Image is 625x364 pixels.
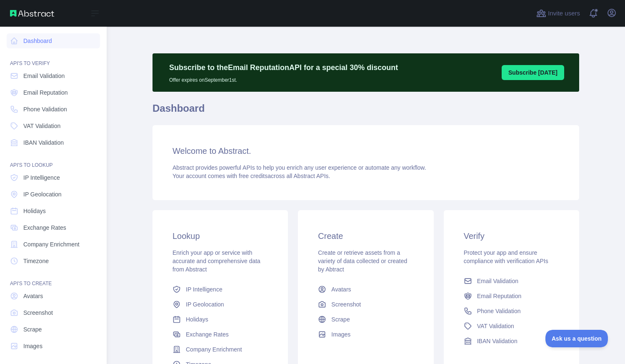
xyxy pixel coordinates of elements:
h3: Lookup [172,230,268,242]
span: Scrape [23,325,42,334]
span: Holidays [23,207,46,215]
p: Subscribe to the Email Reputation API for a special 30 % discount [169,62,398,73]
div: API'S TO CREATE [7,270,100,287]
span: Exchange Rates [23,223,66,232]
a: Scrape [7,322,100,337]
p: Offer expires on September 1st. [169,73,398,83]
a: Screenshot [7,305,100,320]
span: Invite users [548,9,580,18]
span: IP Geolocation [23,190,62,198]
span: Your account comes with across all Abstract APIs. [172,173,330,179]
span: Abstract provides powerful APIs to help you enrich any user experience or automate any workflow. [172,164,426,171]
span: IP Geolocation [186,300,224,309]
span: Avatars [23,292,43,300]
span: Screenshot [331,300,361,309]
span: Phone Validation [23,105,67,113]
span: Phone Validation [477,307,521,315]
span: IBAN Validation [23,138,64,147]
a: Images [315,327,417,342]
span: Email Reputation [23,88,68,97]
a: VAT Validation [460,319,562,334]
div: API'S TO LOOKUP [7,152,100,168]
a: Email Reputation [460,289,562,304]
a: Company Enrichment [7,237,100,252]
a: Avatars [315,282,417,297]
a: Phone Validation [7,102,100,117]
span: Scrape [331,315,350,324]
a: Holidays [7,203,100,218]
a: Exchange Rates [7,220,100,235]
span: Exchange Rates [186,330,229,339]
span: Create or retrieve assets from a variety of data collected or created by Abtract [318,249,407,273]
img: Abstract API [10,10,54,17]
a: Exchange Rates [169,327,271,342]
span: IP Intelligence [186,285,222,294]
button: Invite users [535,7,582,20]
span: Email Validation [23,72,65,80]
span: Holidays [186,315,208,324]
span: Protect your app and ensure compliance with verification APIs [464,249,548,264]
span: Images [331,330,350,339]
div: API'S TO VERIFY [7,50,100,67]
a: Email Reputation [7,85,100,100]
h1: Dashboard [152,102,579,122]
span: free credits [239,173,267,179]
span: Images [23,342,42,350]
span: Company Enrichment [23,240,80,249]
a: Images [7,339,100,354]
span: Timezone [23,257,49,265]
a: Email Validation [460,274,562,289]
span: IBAN Validation [477,337,517,345]
a: Dashboard [7,33,100,48]
a: Email Validation [7,68,100,83]
a: IP Intelligence [7,170,100,185]
span: Email Reputation [477,292,522,300]
a: IP Geolocation [7,187,100,202]
a: Scrape [315,312,417,327]
span: Enrich your app or service with accurate and comprehensive data from Abstract [172,249,260,273]
a: IP Intelligence [169,282,271,297]
h3: Verify [464,230,559,242]
a: Phone Validation [460,304,562,319]
a: Timezone [7,254,100,269]
span: IP Intelligence [23,173,60,182]
a: Company Enrichment [169,342,271,357]
a: VAT Validation [7,118,100,133]
span: Email Validation [477,277,518,285]
span: Screenshot [23,309,53,317]
a: IBAN Validation [7,135,100,150]
a: Screenshot [315,297,417,312]
a: Avatars [7,289,100,304]
a: Holidays [169,312,271,327]
iframe: Toggle Customer Support [545,330,608,347]
h3: Create [318,230,413,242]
h3: Welcome to Abstract. [172,145,559,157]
a: IP Geolocation [169,297,271,312]
span: Avatars [331,285,351,294]
span: VAT Validation [23,122,60,130]
span: VAT Validation [477,322,514,330]
button: Subscribe [DATE] [502,65,564,80]
a: IBAN Validation [460,334,562,349]
span: Company Enrichment [186,345,242,354]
